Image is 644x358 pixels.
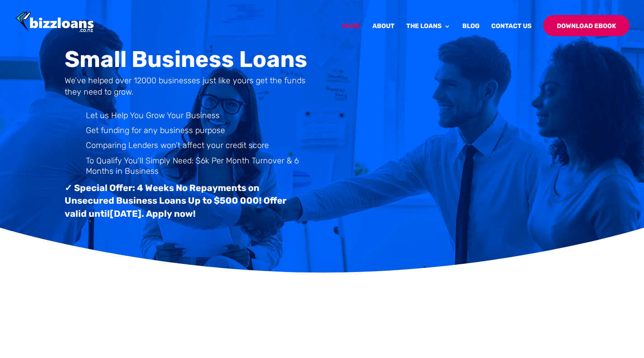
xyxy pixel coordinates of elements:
[86,125,225,135] span: Get funding for any business purpose
[86,140,269,150] span: Comparing Lenders won’t affect your credit score
[543,15,630,36] a: Download Ebook
[372,23,395,44] a: About
[110,208,141,219] span: [DATE]
[65,48,308,75] h1: Small Business Loans
[342,23,361,44] a: Home
[15,11,94,33] img: Bizzloans New Zealand
[462,23,479,44] a: Blog
[65,181,308,225] h3: ✓ Special Offer: 4 Weeks No Repayments on Unsecured Business Loans Up to $500 000! Offer valid un...
[491,23,531,44] a: Contact Us
[86,110,220,120] span: Let us Help You Grow Your Business
[406,23,451,44] a: The Loans
[86,156,299,176] span: To Qualify You'll Simply Need: $6k Per Month Turnover & 6 Months in Business
[65,75,308,102] h4: We’ve helped over 12000 businesses just like yours get the funds they need to grow.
